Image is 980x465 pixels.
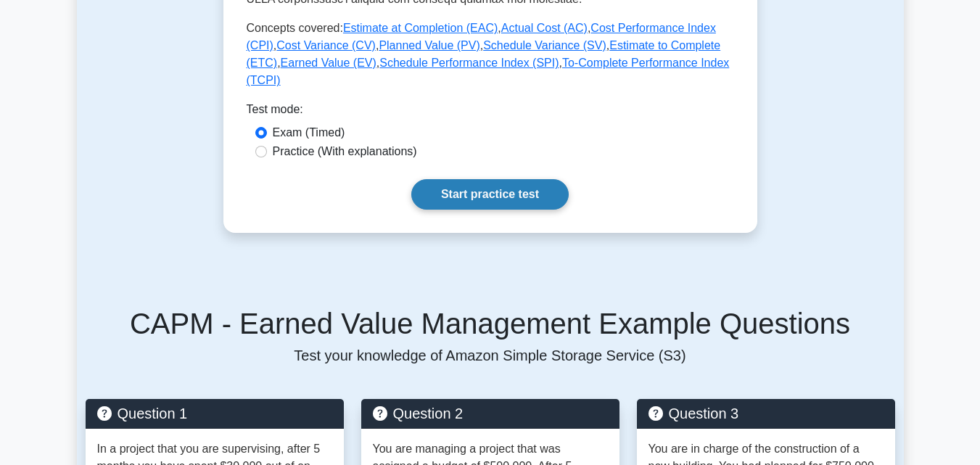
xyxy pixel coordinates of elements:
[343,22,498,34] a: Estimate at Completion (EAC)
[379,57,559,69] a: Schedule Performance Index (SPI)
[247,39,721,69] a: Estimate to Complete (ETC)
[247,20,734,89] p: Concepts covered: , , , , , , , , ,
[648,405,884,422] h5: Question 3
[273,124,345,141] label: Exam (Timed)
[97,405,332,422] h5: Question 1
[247,101,734,124] div: Test mode:
[273,143,417,160] label: Practice (With explanations)
[373,405,608,422] h5: Question 2
[281,57,376,69] a: Earned Value (EV)
[86,306,895,341] h5: CAPM - Earned Value Management Example Questions
[501,22,588,34] a: Actual Cost (AC)
[483,39,606,52] a: Schedule Variance (SV)
[411,179,569,210] a: Start practice test
[86,347,895,364] p: Test your knowledge of Amazon Simple Storage Service (S3)
[379,39,479,52] a: Planned Value (PV)
[276,39,376,52] a: Cost Variance (CV)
